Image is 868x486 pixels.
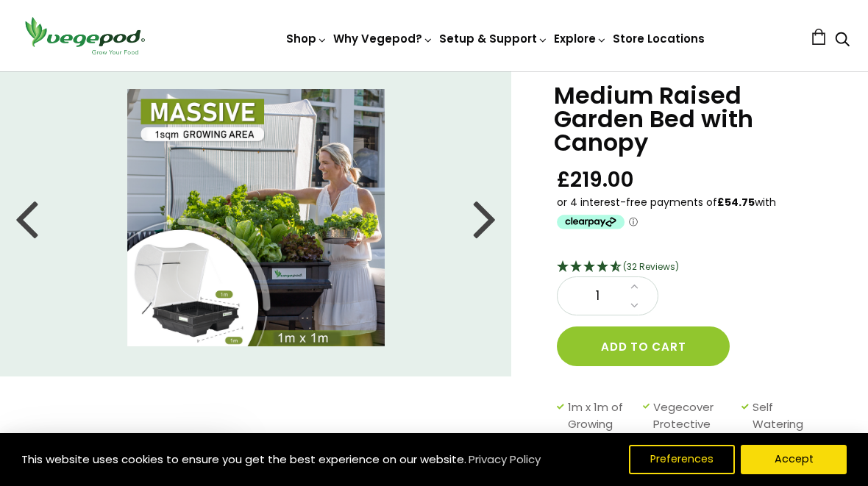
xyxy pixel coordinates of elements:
[626,277,643,296] a: Increase quantity by 1
[835,33,850,49] a: Search
[572,287,622,306] span: 1
[333,31,433,46] a: Why Vegepod?
[554,31,607,46] a: Explore
[286,31,327,46] a: Shop
[613,31,705,46] a: Store Locations
[557,166,634,193] span: £219.00
[557,258,831,277] div: 4.66 Stars - 32 Reviews
[18,15,151,57] img: Vegepod
[466,446,543,473] a: Privacy Policy (opens in a new tab)
[21,451,466,467] span: This website uses cookies to ensure you get the best experience on our website.
[753,399,824,449] span: Self Watering Wicking Beds
[626,296,643,315] a: Decrease quantity by 1
[741,445,847,474] button: Accept
[127,89,385,346] img: Medium Raised Garden Bed with Canopy
[439,31,548,46] a: Setup & Support
[554,84,831,154] h1: Medium Raised Garden Bed with Canopy
[653,399,734,449] span: Vegecover Protective Canopy
[568,399,636,449] span: 1m x 1m of Growing Space
[623,260,679,273] span: 4.66 Stars - 32 Reviews
[557,326,730,366] button: Add to cart
[629,445,735,474] button: Preferences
